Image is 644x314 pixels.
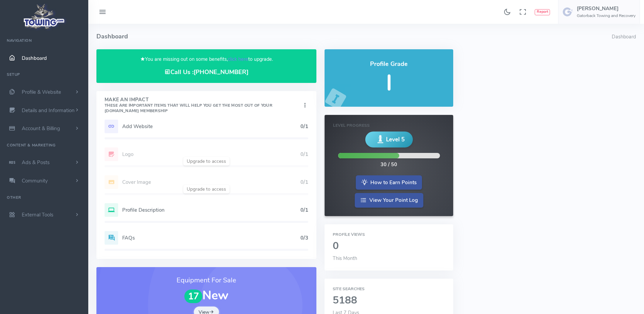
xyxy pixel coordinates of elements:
[22,89,61,95] span: Profile & Website
[333,61,445,68] h4: Profile Grade
[105,289,308,303] h1: New
[577,14,636,18] h6: Gatorback Towing and Recovery
[21,2,67,31] img: logo
[184,290,203,303] span: 17
[381,161,397,169] div: 30 / 50
[333,123,445,128] h6: Level Progress
[105,69,308,76] h4: Call Us :
[333,241,445,252] h2: 0
[105,103,272,114] small: These are important items that will help you get the most out of your [DOMAIN_NAME] Membership
[333,287,445,291] h6: Site Searches
[22,211,53,218] span: External Tools
[22,125,60,132] span: Account & Billing
[22,159,50,166] span: Ads & Posts
[355,193,423,208] a: View Your Point Log
[356,175,422,190] a: How to Earn Points
[333,255,357,262] span: This Month
[105,97,301,114] h4: Make An Impact
[577,6,636,11] h5: [PERSON_NAME]
[122,124,300,129] h5: Add Website
[122,235,300,241] h5: FAQs
[105,275,308,285] h3: Equipment For Sale
[612,33,636,41] li: Dashboard
[535,9,550,15] button: Report
[333,295,445,306] h2: 5188
[386,135,405,144] span: Level 5
[300,124,308,129] h5: 0/1
[194,68,249,76] a: [PHONE_NUMBER]
[105,55,308,63] p: You are missing out on some benefits, to upgrade.
[300,235,308,241] h5: 0/3
[333,71,445,95] h5: I
[122,207,300,213] h5: Profile Description
[228,56,248,63] a: click here
[96,24,612,49] h4: Dashboard
[22,107,75,114] span: Details and Information
[22,55,47,62] span: Dashboard
[333,232,445,237] h6: Profile Views
[22,177,48,184] span: Community
[300,207,308,213] h5: 0/1
[563,6,573,17] img: user-image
